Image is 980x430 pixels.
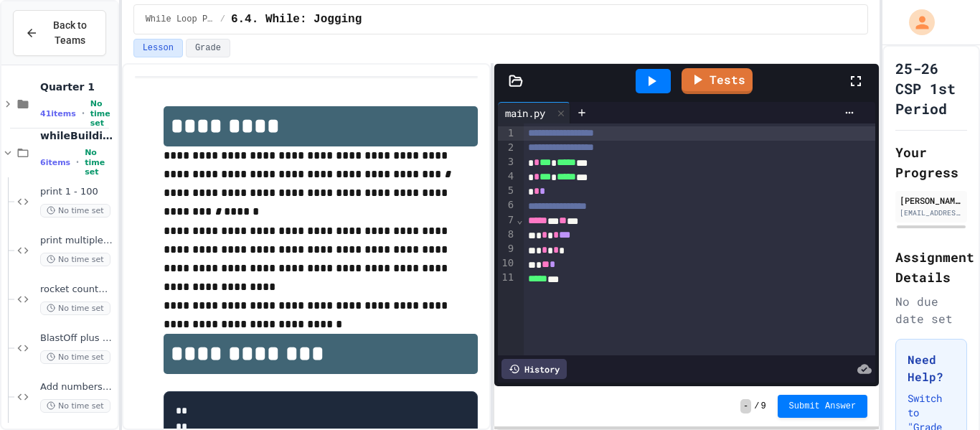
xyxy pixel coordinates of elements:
div: 11 [498,271,516,285]
span: • [82,108,85,119]
div: 7 [498,213,516,228]
div: 9 [498,242,516,256]
span: Submit Answer [789,401,857,412]
span: Fold line [516,214,523,225]
span: Add numbers 1 - 50 [40,381,115,393]
div: [EMAIL_ADDRESS][DOMAIN_NAME] [900,207,963,218]
h1: 25-26 CSP 1st Period [895,58,967,118]
button: Grade [186,39,230,57]
span: / [754,401,759,412]
button: Submit Answer [778,395,868,418]
span: rocket countDown [40,284,115,296]
span: - [740,399,751,413]
h2: Assignment Details [895,247,967,287]
span: No time set [85,148,115,177]
span: Quarter 1 [40,80,115,93]
div: 4 [498,169,516,184]
span: No time set [90,99,115,128]
button: Lesson [133,39,183,57]
span: • [76,156,79,168]
span: whileBuilding [40,129,115,142]
span: No time set [40,204,110,218]
div: My Account [894,6,938,39]
span: 41 items [40,109,76,118]
span: Back to Teams [47,18,94,48]
span: 9 [760,401,765,412]
div: main.py [498,102,570,123]
span: 6 items [40,158,70,167]
div: 3 [498,155,516,169]
div: 8 [498,228,516,242]
iframe: chat widget [861,310,966,371]
a: Tests [682,68,753,94]
div: 1 [498,126,516,141]
button: Back to Teams [13,10,106,56]
div: 10 [498,256,516,271]
span: No time set [40,399,110,413]
span: No time set [40,253,110,266]
div: 2 [498,141,516,155]
span: 6.4. While: Jogging [231,11,362,28]
span: No time set [40,350,110,364]
span: BlastOff plus system check [40,332,115,345]
div: 6 [498,198,516,212]
span: print 1 - 100 [40,186,115,198]
span: No time set [40,302,110,315]
div: No due date set [895,293,967,327]
div: 5 [498,184,516,198]
iframe: chat widget [920,373,966,416]
div: main.py [498,106,552,121]
span: print multiples of 5, 1-100 [40,235,115,247]
span: / [220,14,225,25]
div: [PERSON_NAME] [900,194,963,207]
span: While Loop Projects [146,14,215,25]
h2: Your Progress [895,142,967,182]
div: History [501,359,567,379]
